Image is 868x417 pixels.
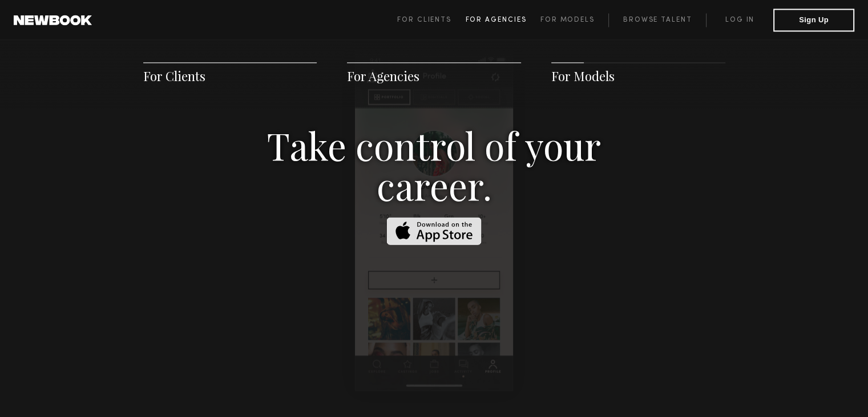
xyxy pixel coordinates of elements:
[387,217,482,245] img: Download on the App Store
[465,13,540,27] a: For Agencies
[347,67,419,85] a: For Agencies
[143,67,205,85] a: For Clients
[608,13,706,27] a: Browse Talent
[540,17,595,23] span: For Models
[551,67,615,85] a: For Models
[397,13,465,27] a: For Clients
[706,13,773,27] a: Log in
[237,125,631,205] h3: Take control of your career.
[465,17,526,23] span: For Agencies
[397,17,451,23] span: For Clients
[540,13,609,27] a: For Models
[773,9,854,31] button: Sign Up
